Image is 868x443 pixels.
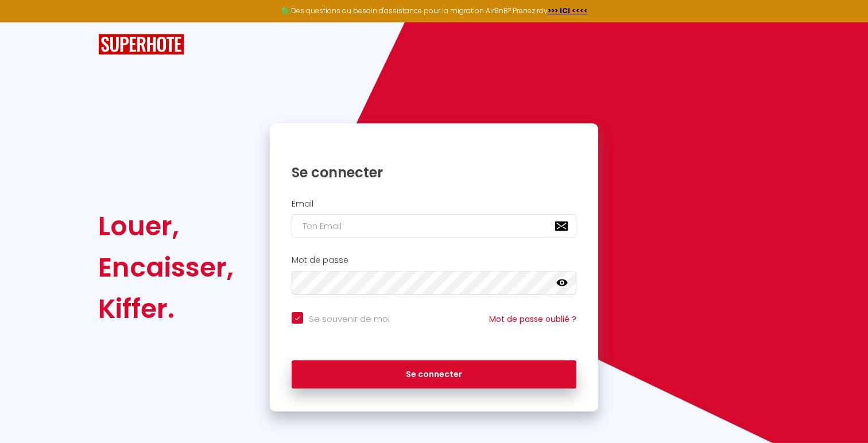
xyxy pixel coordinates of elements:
h1: Se connecter [292,164,576,181]
h2: Mot de passe [292,255,576,265]
h2: Email [292,199,576,209]
a: Mot de passe oublié ? [489,313,576,325]
div: Kiffer. [98,288,234,329]
a: >>> ICI <<<< [548,6,588,15]
div: Encaisser, [98,247,234,288]
img: SuperHote logo [98,34,184,55]
input: Ton Email [292,214,576,238]
div: Louer, [98,205,234,247]
button: Se connecter [292,360,576,389]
